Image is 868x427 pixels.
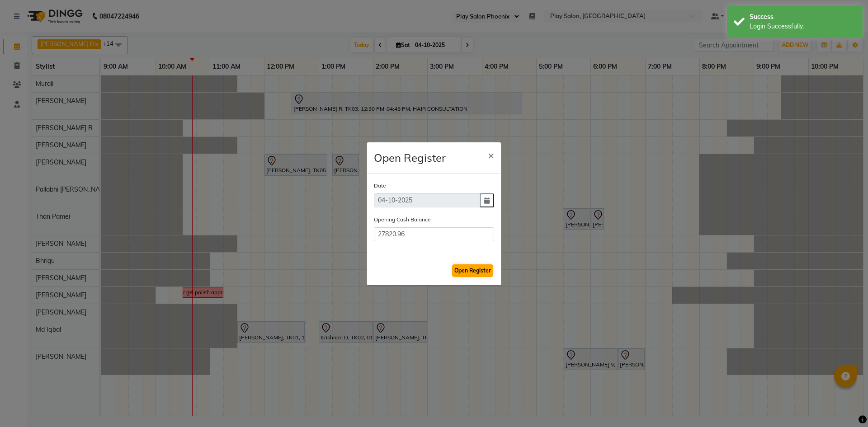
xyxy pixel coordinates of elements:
label: Date [374,182,386,190]
label: Opening Cash Balance [374,216,431,224]
button: Close [481,142,501,168]
div: Success [750,12,856,22]
div: Login Successfully. [750,22,856,31]
span: × [488,148,494,162]
button: Open Register [452,264,493,277]
h4: Open Register [374,150,446,166]
input: Amount [374,227,494,241]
